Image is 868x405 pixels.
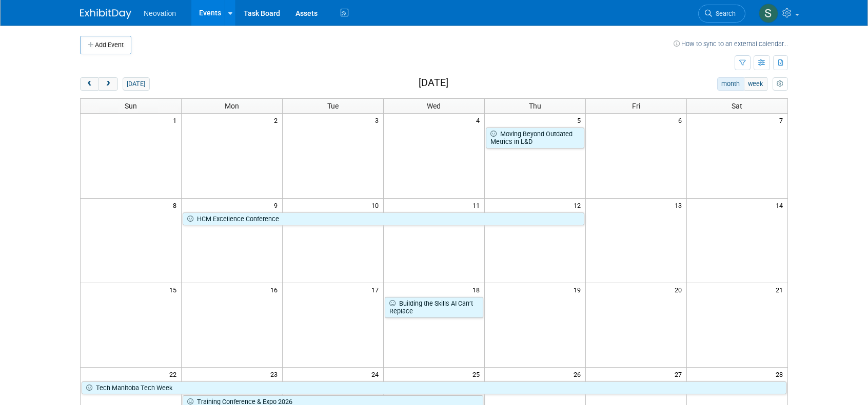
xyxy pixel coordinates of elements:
[573,368,585,380] span: 26
[471,283,484,296] span: 18
[370,199,383,211] span: 10
[374,114,383,126] span: 3
[775,199,787,211] span: 14
[427,102,441,110] span: Wed
[269,368,282,380] span: 23
[744,77,767,91] button: week
[573,199,585,211] span: 12
[674,283,686,296] span: 20
[419,77,448,89] h2: [DATE]
[717,77,744,91] button: month
[172,199,181,211] span: 8
[183,212,584,226] a: HCM Excellence Conference
[698,5,745,23] a: Search
[471,368,484,380] span: 25
[168,283,181,296] span: 15
[82,381,786,395] a: Tech Manitoba Tech Week
[80,36,131,54] button: Add Event
[486,127,584,148] a: Moving Beyond Outdated Metrics in L&D
[168,368,181,380] span: 22
[144,9,176,17] span: Neovation
[80,77,99,91] button: prev
[674,368,686,380] span: 27
[269,283,282,296] span: 16
[674,40,788,48] a: How to sync to an external calendar...
[471,199,484,211] span: 11
[777,81,783,88] i: Personalize Calendar
[778,114,787,126] span: 7
[123,77,150,91] button: [DATE]
[225,102,239,110] span: Mon
[732,102,742,110] span: Sat
[576,114,585,126] span: 5
[677,114,686,126] span: 6
[775,368,787,380] span: 28
[273,114,282,126] span: 2
[632,102,640,110] span: Fri
[370,283,383,296] span: 17
[327,102,339,110] span: Tue
[775,283,787,296] span: 21
[475,114,484,126] span: 4
[674,199,686,211] span: 13
[125,102,137,110] span: Sun
[573,283,585,296] span: 19
[529,102,541,110] span: Thu
[385,297,483,318] a: Building the Skills AI Can’t Replace
[773,77,788,91] button: myCustomButton
[80,9,131,19] img: ExhibitDay
[712,10,736,17] span: Search
[98,77,117,91] button: next
[370,368,383,380] span: 24
[172,114,181,126] span: 1
[273,199,282,211] span: 9
[759,4,778,23] img: Susan Hurrell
